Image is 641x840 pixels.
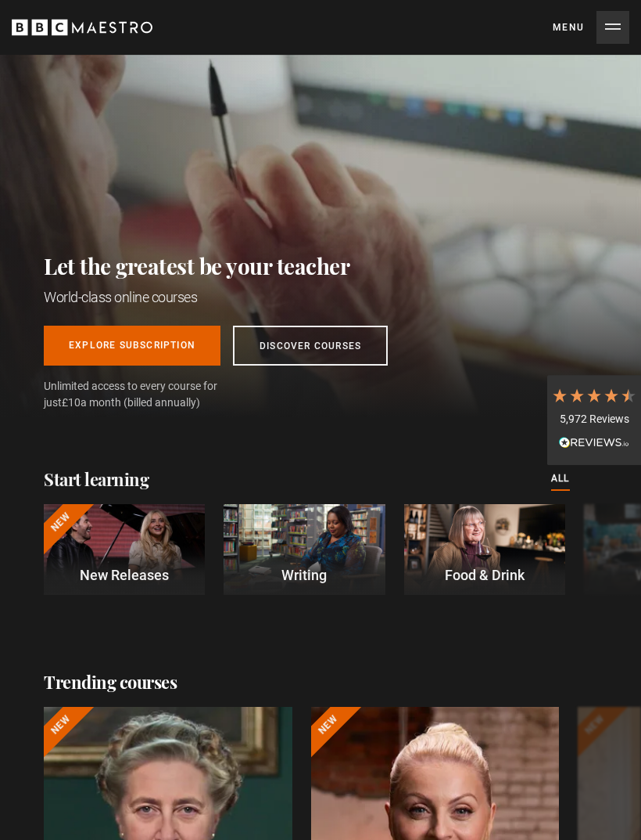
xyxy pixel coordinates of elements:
[404,564,565,586] p: Food & Drink
[551,387,637,404] div: 4.7 Stars
[44,251,388,281] h2: Let the greatest be your teacher
[224,564,385,586] p: Writing
[404,504,565,595] a: Food & Drink
[44,326,220,366] a: Explore Subscription
[62,396,81,409] span: £10
[551,434,637,453] div: Read All Reviews
[559,437,629,448] img: REVIEWS.io
[44,467,149,492] h2: Start learning
[44,504,205,595] a: New New Releases
[551,470,570,488] a: All
[233,326,388,366] a: Discover Courses
[553,11,629,44] button: Toggle navigation
[44,287,388,307] h1: World-class online courses
[547,375,641,466] div: 5,972 ReviewsRead All Reviews
[44,378,255,411] span: Unlimited access to every course for just a month (billed annually)
[224,504,385,595] a: Writing
[44,670,177,694] h2: Trending courses
[44,564,205,586] p: New Releases
[12,16,152,39] svg: BBC Maestro
[551,412,637,427] div: 5,972 Reviews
